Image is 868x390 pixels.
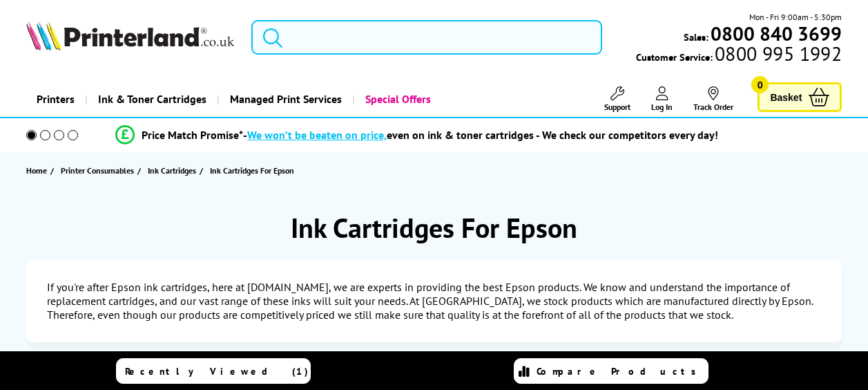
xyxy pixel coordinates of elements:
[693,86,733,112] a: Track Order
[116,358,311,384] a: Recently Viewed (1)
[210,165,294,176] span: Ink Cartridges For Epson
[26,21,234,53] a: Printerland Logo
[537,365,704,378] span: Compare Products
[85,82,217,117] a: Ink & Toner Cartridges
[61,163,137,178] a: Printer Consumables
[7,123,827,147] li: modal_Promise
[26,163,50,178] a: Home
[751,76,769,93] span: 0
[98,82,206,117] span: Ink & Toner Cartridges
[713,47,842,60] span: 0800 995 1992
[61,163,134,178] span: Printer Consumables
[125,365,309,378] span: Recently Viewed (1)
[148,163,196,178] span: Ink Cartridges
[749,10,842,24] span: Mon - Fri 9:00am - 5:30pm
[514,358,708,384] a: Compare Products
[243,128,718,142] div: - even on ink & toner cartridges - We check our competitors every day!
[217,82,352,117] a: Managed Print Services
[26,259,842,342] div: If you're after Epson ink cartridges, here at [DOMAIN_NAME], we are experts in providing the best...
[770,88,802,106] span: Basket
[26,21,234,50] img: Printerland Logo
[247,128,387,142] span: We won’t be beaten on price,
[651,102,673,112] span: Log In
[604,102,630,112] span: Support
[142,128,243,142] span: Price Match Promise*
[684,30,708,44] span: Sales:
[758,82,842,112] a: Basket 0
[651,86,673,112] a: Log In
[291,210,577,245] h1: Ink Cartridges For Epson
[711,21,842,46] b: 0800 840 3699
[636,47,842,64] span: Customer Service:
[708,27,842,40] a: 0800 840 3699
[26,82,85,117] a: Printers
[148,163,200,178] a: Ink Cartridges
[352,82,441,117] a: Special Offers
[604,86,630,112] a: Support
